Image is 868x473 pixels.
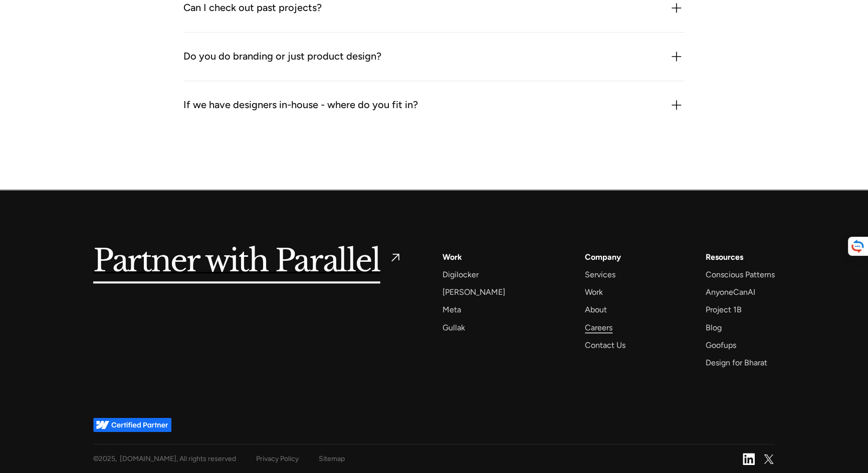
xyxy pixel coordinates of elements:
a: Privacy Policy [256,452,299,465]
a: Contact Us [585,338,625,352]
a: [PERSON_NAME] [443,285,505,299]
a: Blog [706,321,722,334]
a: Work [585,285,603,299]
a: Project 1B [706,303,742,316]
a: Work [443,250,462,264]
a: Meta [443,303,461,316]
h5: Partner with Parallel [93,250,380,273]
a: AnyoneCanAI [706,285,755,299]
a: Goofups [706,338,736,352]
a: Partner with Parallel [93,250,402,273]
a: Design for Bharat [706,356,767,369]
a: Services [585,268,615,281]
a: Gullak [443,321,465,334]
a: Conscious Patterns [706,268,775,281]
span: 2025 [99,454,115,463]
div: Resources [706,250,743,264]
a: About [585,303,607,316]
a: Sitemap [319,452,345,465]
div: If we have designers in-house - where do you fit in? [183,97,418,113]
a: Careers [585,321,612,334]
div: Do you do branding or just product design? [183,49,381,65]
a: Company [585,250,621,264]
div: © , [DOMAIN_NAME], All rights reserved [93,452,236,465]
a: Digilocker [443,268,479,281]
